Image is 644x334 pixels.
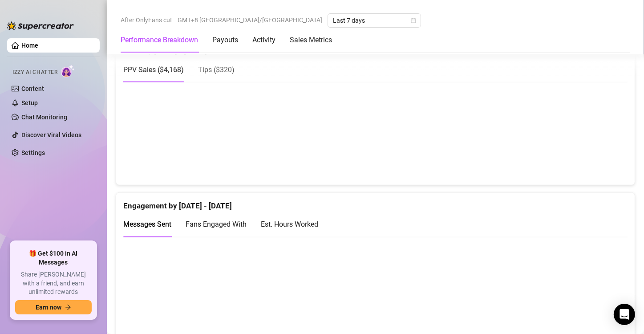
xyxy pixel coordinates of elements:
div: Activity [252,35,275,45]
span: 🎁 Get $100 in AI Messages [15,249,92,267]
span: GMT+8 [GEOGRAPHIC_DATA]/[GEOGRAPHIC_DATA] [178,13,322,27]
span: Tips ( $320 ) [198,65,235,74]
a: Home [21,42,38,49]
div: Engagement by [DATE] - [DATE] [123,193,628,212]
a: Content [21,85,44,92]
span: Last 7 days [333,14,416,27]
span: Fans Engaged With [186,220,247,228]
div: Performance Breakdown [121,35,198,45]
span: calendar [411,18,416,23]
div: Sales Metrics [290,35,332,45]
a: Setup [21,99,38,106]
span: arrow-right [65,304,71,310]
div: Payouts [212,35,238,45]
img: AI Chatter [61,65,75,77]
a: Discover Viral Videos [21,131,81,138]
span: PPV Sales ( $4,168 ) [123,65,184,74]
a: Chat Monitoring [21,114,67,121]
span: Share [PERSON_NAME] with a friend, and earn unlimited rewards [15,270,92,297]
div: Est. Hours Worked [261,219,318,230]
button: Earn nowarrow-right [15,300,92,314]
img: logo-BBDzfeDw.svg [7,21,74,30]
a: Settings [21,149,45,156]
span: Earn now [36,304,61,311]
div: Open Intercom Messenger [614,304,635,325]
span: Messages Sent [123,220,171,228]
span: Izzy AI Chatter [12,68,57,77]
span: After OnlyFans cut [121,13,172,27]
